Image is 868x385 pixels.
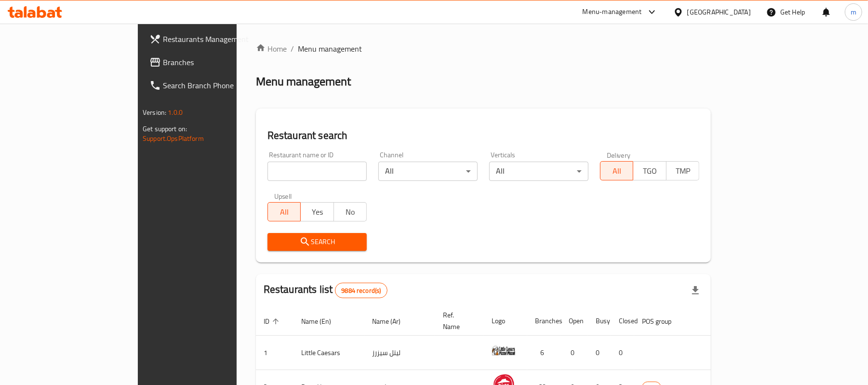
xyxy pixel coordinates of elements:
[492,339,516,363] img: Little Caesars
[670,164,695,178] span: TMP
[256,74,351,89] h2: Menu management
[256,43,711,55] nav: breadcrumb
[305,205,330,219] span: Yes
[274,192,292,199] label: Upsell
[163,56,275,68] span: Branches
[142,74,283,97] a: Search Branch Phone
[267,202,301,221] button: All
[443,309,472,332] span: Ref. Name
[334,202,367,221] button: No
[335,286,387,295] span: 9884 record(s)
[588,336,611,370] td: 0
[338,205,363,219] span: No
[642,316,684,327] span: POS group
[301,316,344,327] span: Name (En)
[298,43,362,55] span: Menu management
[527,306,561,336] th: Branches
[143,132,204,145] a: Support.OpsPlatform
[588,306,611,336] th: Busy
[378,162,478,181] div: All
[607,151,631,158] label: Delivery
[168,106,183,119] span: 1.0.0
[637,164,662,178] span: TGO
[583,6,642,18] div: Menu-management
[143,123,187,135] span: Get support on:
[611,336,634,370] td: 0
[527,336,561,370] td: 6
[335,283,387,298] div: Total records count
[633,161,666,180] button: TGO
[267,233,367,251] button: Search
[163,80,275,91] span: Search Branch Phone
[687,7,751,17] div: [GEOGRAPHIC_DATA]
[300,202,334,221] button: Yes
[684,279,707,302] div: Export file
[163,33,275,45] span: Restaurants Management
[142,51,283,74] a: Branches
[267,162,367,181] input: Search for restaurant name or ID..
[372,316,413,327] span: Name (Ar)
[143,106,166,119] span: Version:
[264,316,282,327] span: ID
[294,336,364,370] td: Little Caesars
[611,306,634,336] th: Closed
[142,27,283,51] a: Restaurants Management
[364,336,435,370] td: ليتل سيزرز
[604,164,629,178] span: All
[272,205,297,219] span: All
[600,161,633,180] button: All
[666,161,699,180] button: TMP
[264,282,387,298] h2: Restaurants list
[484,306,527,336] th: Logo
[291,43,294,55] li: /
[561,306,588,336] th: Open
[561,336,588,370] td: 0
[489,162,588,181] div: All
[851,7,856,17] span: m
[267,128,699,143] h2: Restaurant search
[275,236,359,248] span: Search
